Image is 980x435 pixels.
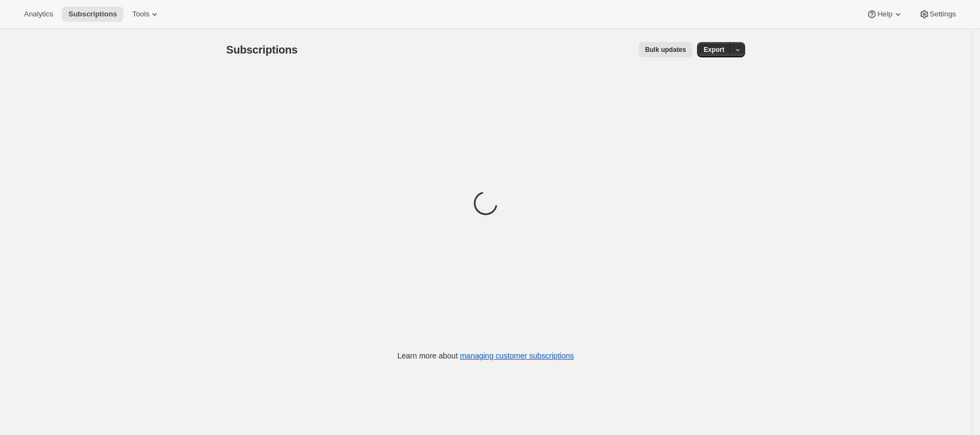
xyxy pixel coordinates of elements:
button: Bulk updates [639,42,693,57]
button: Subscriptions [62,7,123,22]
span: Tools [132,10,149,19]
button: Export [697,42,731,57]
button: Settings [912,7,963,22]
span: Export [704,45,724,54]
span: Subscriptions [68,10,117,19]
a: managing customer subscriptions [460,351,574,360]
button: Analytics [17,7,60,22]
button: Tools [126,7,167,22]
span: Subscriptions [226,44,298,56]
span: Bulk updates [645,45,686,54]
span: Settings [930,10,956,19]
span: Help [877,10,892,19]
button: Help [860,7,910,22]
span: Analytics [24,10,53,19]
p: Learn more about [398,350,574,361]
